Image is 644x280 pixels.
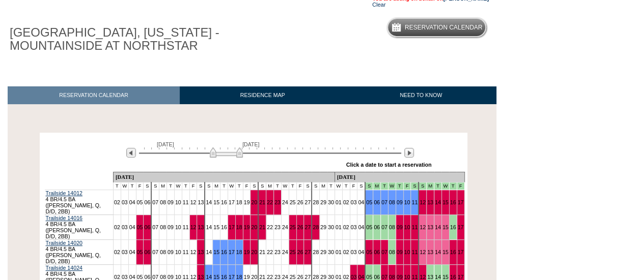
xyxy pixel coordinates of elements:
[206,224,212,230] a: 14
[281,182,289,190] td: W
[442,224,449,230] a: 15
[419,199,426,205] a: 12
[242,141,260,147] span: [DATE]
[129,224,135,230] a: 04
[144,274,150,280] a: 06
[198,224,204,230] a: 13
[351,199,357,205] a: 03
[137,224,143,230] a: 05
[351,274,357,280] a: 03
[312,182,319,190] td: S
[182,182,189,190] td: T
[304,249,311,255] a: 27
[114,274,120,280] a: 02
[166,182,174,190] td: T
[403,182,411,190] td: Mountains Mud Season - Fall 2025
[251,274,257,280] a: 20
[174,182,182,190] td: W
[259,274,265,280] a: 21
[46,190,82,196] a: Trailside 14012
[175,249,181,255] a: 10
[144,224,150,230] a: 06
[274,224,281,230] a: 23
[304,199,311,205] a: 27
[366,274,372,280] a: 05
[404,224,410,230] a: 10
[206,274,212,280] a: 14
[351,249,357,255] a: 03
[389,224,395,230] a: 08
[250,182,258,190] td: S
[8,24,236,55] h1: [GEOGRAPHIC_DATA], [US_STATE] - MOUNTAINSIDE AT NORTHSTAR
[244,249,250,255] a: 19
[404,199,410,205] a: 10
[122,224,128,230] a: 03
[442,274,449,280] a: 15
[351,224,357,230] a: 03
[442,199,449,205] a: 15
[358,224,364,230] a: 04
[381,224,387,230] a: 07
[198,249,204,255] a: 13
[152,274,158,280] a: 07
[374,224,380,230] a: 06
[304,274,311,280] a: 27
[129,274,135,280] a: 04
[190,224,197,230] a: 12
[213,182,220,190] td: M
[190,249,197,255] a: 12
[304,182,312,190] td: S
[343,274,349,280] a: 02
[274,249,281,255] a: 23
[46,215,82,221] a: Trailside 14016
[296,182,304,190] td: F
[328,224,334,230] a: 30
[449,182,457,190] td: Mountains Mud Season - Fall 2025
[335,224,342,230] a: 01
[335,199,342,205] a: 01
[289,182,296,190] td: T
[213,274,219,280] a: 15
[342,182,350,190] td: T
[213,224,219,230] a: 15
[450,249,456,255] a: 16
[389,274,395,280] a: 08
[441,182,449,190] td: Mountains Mud Season - Fall 2025
[258,182,266,190] td: S
[8,86,180,104] a: RESERVATION CALENDAR
[290,274,296,280] a: 25
[205,182,212,190] td: S
[45,240,114,265] td: 4 BR/4.5 BA ([PERSON_NAME], Q, D/D, 2BB)
[167,274,174,280] a: 09
[46,265,82,271] a: Trailside 14024
[221,224,227,230] a: 16
[251,224,257,230] a: 20
[297,199,303,205] a: 26
[197,182,205,190] td: S
[419,224,426,230] a: 12
[144,199,150,205] a: 06
[320,182,327,190] td: M
[328,249,334,255] a: 30
[381,182,388,190] td: Mountains Mud Season - Fall 2025
[290,249,296,255] a: 25
[427,224,433,230] a: 13
[411,274,417,280] a: 11
[374,249,380,255] a: 06
[297,274,303,280] a: 26
[381,199,387,205] a: 07
[358,274,364,280] a: 04
[46,240,82,246] a: Trailside 14020
[458,224,464,230] a: 17
[419,249,426,255] a: 12
[128,182,136,190] td: T
[220,182,228,190] td: T
[175,274,181,280] a: 10
[189,182,197,190] td: F
[267,199,273,205] a: 22
[45,190,114,215] td: 4 BR/4.5 BA ([PERSON_NAME], Q, D/D, 2BB)
[267,249,273,255] a: 22
[213,249,219,255] a: 15
[229,274,235,280] a: 17
[404,274,410,280] a: 10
